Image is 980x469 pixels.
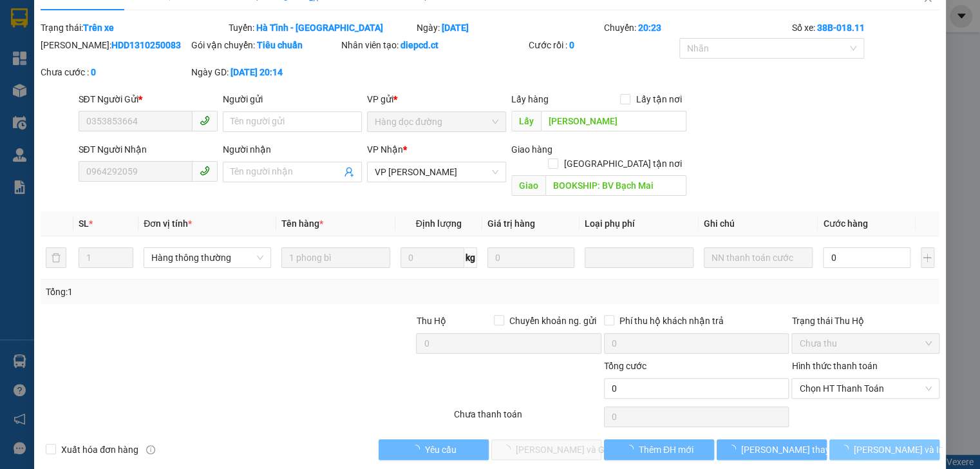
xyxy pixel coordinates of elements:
span: [PERSON_NAME] thay đổi [741,443,844,457]
span: VP Nhận [367,144,403,155]
span: Hàng thông thường [151,248,263,267]
div: Số xe: [790,21,940,35]
span: info-circle [146,445,155,454]
button: Yêu cầu [379,439,489,460]
b: Hà Tĩnh - [GEOGRAPHIC_DATA] [256,23,383,33]
span: Lấy [511,111,541,131]
div: Người gửi [223,92,362,106]
th: Ghi chú [699,211,818,236]
button: [PERSON_NAME] thay đổi [717,439,827,460]
div: SĐT Người Gửi [79,92,218,106]
b: [DATE] 20:14 [231,67,283,77]
b: 0 [91,67,96,77]
button: delete [46,247,66,268]
input: VD: Bàn, Ghế [281,247,390,268]
span: VP Hoàng Liệt [375,162,498,182]
b: diepcd.ct [400,40,438,50]
span: Tên hàng [281,218,323,229]
span: Chuyển khoản ng. gửi [504,314,601,328]
span: phone [200,166,210,176]
span: phone [200,115,210,126]
input: 0 [487,247,574,268]
span: Xuất hóa đơn hàng [56,443,144,457]
div: Tổng: 1 [46,285,379,299]
span: Chọn HT Thanh Toán [799,379,931,398]
b: 38B-018.11 [816,23,864,33]
span: Phí thu hộ khách nhận trả [614,314,729,328]
div: Gói vận chuyển: [191,38,339,52]
b: 20:23 [638,23,661,33]
div: VP gửi [367,92,506,106]
button: Thêm ĐH mới [604,439,714,460]
div: Chưa thanh toán [453,407,603,430]
div: Tuyến: [227,21,415,35]
span: Định lượng [416,218,462,229]
span: Tổng cước [604,361,646,371]
span: Giá trị hàng [487,218,535,229]
b: [DATE] [441,23,468,33]
span: loading [411,445,425,454]
span: loading [727,445,741,454]
span: Lấy tận nơi [630,92,686,106]
div: Nhân viên tạo: [341,38,527,52]
input: Dọc đường [541,111,686,131]
span: Đơn vị tính [144,218,192,229]
span: Giao hàng [511,144,552,155]
button: [PERSON_NAME] và Giao hàng [491,439,601,460]
span: Cước hàng [823,218,867,229]
span: Giao [511,175,545,196]
span: Chưa thu [799,334,931,353]
div: Chuyến: [603,21,791,35]
span: [GEOGRAPHIC_DATA] tận nơi [558,157,686,171]
div: Cước rồi : [529,38,676,52]
span: loading [840,445,854,454]
span: Yêu cầu [425,443,457,457]
div: Người nhận [223,142,362,157]
div: SĐT Người Nhận [79,142,218,157]
span: Thêm ĐH mới [639,443,693,457]
span: Lấy hàng [511,94,549,104]
div: Chưa cước : [41,65,188,79]
div: Ngày: [415,21,603,35]
span: Thu Hộ [416,316,446,326]
label: Hình thức thanh toán [791,361,877,371]
button: plus [921,247,934,268]
div: [PERSON_NAME]: [41,38,188,52]
b: Trên xe [83,23,114,33]
input: Dọc đường [545,175,686,196]
input: Ghi Chú [704,247,813,268]
b: 0 [569,40,574,50]
span: user-add [344,167,354,177]
span: SL [79,218,89,229]
div: Trạng thái: [39,21,227,35]
span: kg [464,247,477,268]
b: Tiêu chuẩn [257,40,303,50]
button: [PERSON_NAME] và In [829,439,939,460]
span: loading [625,445,639,454]
div: Ngày GD: [191,65,339,79]
b: HDD1310250083 [111,40,181,50]
div: Trạng thái Thu Hộ [791,314,939,328]
span: Hàng dọc đường [375,112,498,131]
th: Loại phụ phí [580,211,699,236]
span: [PERSON_NAME] và In [854,443,944,457]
